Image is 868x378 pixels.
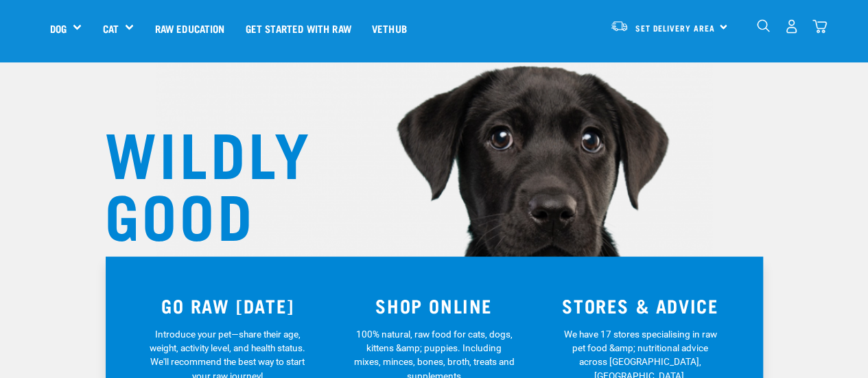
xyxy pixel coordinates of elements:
img: home-icon-1@2x.png [757,19,770,32]
a: Cat [102,21,118,36]
h1: WILDLY GOOD NUTRITION [105,120,379,305]
img: home-icon@2x.png [812,19,827,34]
h3: STORES & ADVICE [546,295,736,316]
a: Get started with Raw [235,1,362,56]
span: Set Delivery Area [635,25,715,30]
a: Vethub [362,1,417,56]
img: user.png [784,19,799,34]
a: Dog [50,21,67,36]
h3: GO RAW [DATE] [133,295,323,316]
h3: SHOP ONLINE [339,295,529,316]
img: van-moving.png [610,20,629,32]
a: Raw Education [144,1,235,56]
